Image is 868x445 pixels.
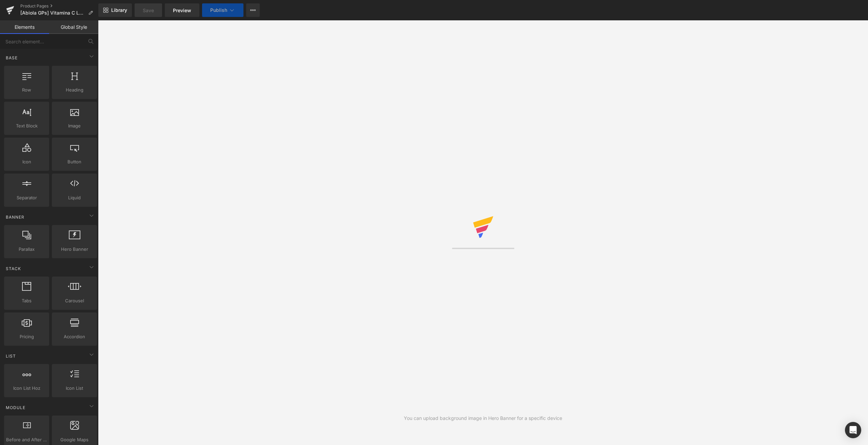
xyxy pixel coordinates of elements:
button: Publish [202,3,243,17]
span: Tabs [6,297,47,304]
span: Stack [5,265,22,272]
span: Heading [54,86,95,94]
span: Icon List Hoz [6,385,47,392]
div: You can upload background image in Hero Banner for a specific device [404,414,562,422]
span: Icon [6,158,47,165]
span: Liquid [54,194,95,201]
span: Row [6,86,47,94]
span: Preview [173,7,191,14]
span: Carousel [54,297,95,304]
span: Publish [210,7,227,13]
a: Product Pages [20,3,98,9]
span: [Abiola GPs] Vitamina C Landing V2.0 ORG [20,10,85,16]
div: Open Intercom Messenger [845,422,861,438]
span: Image [54,122,95,129]
span: Before and After Images [6,436,47,443]
span: Text Block [6,122,47,129]
span: Base [5,55,18,61]
a: Global Style [49,20,98,34]
span: Module [5,404,26,411]
a: Preview [165,3,199,17]
span: Save [143,7,154,14]
span: Accordion [54,333,95,340]
span: Library [111,7,127,13]
span: Google Maps [54,436,95,443]
button: More [246,3,260,17]
a: New Library [98,3,132,17]
span: Hero Banner [54,246,95,253]
span: Icon List [54,385,95,392]
span: Separator [6,194,47,201]
span: Banner [5,214,25,220]
span: List [5,353,17,359]
span: Button [54,158,95,165]
span: Pricing [6,333,47,340]
span: Parallax [6,246,47,253]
